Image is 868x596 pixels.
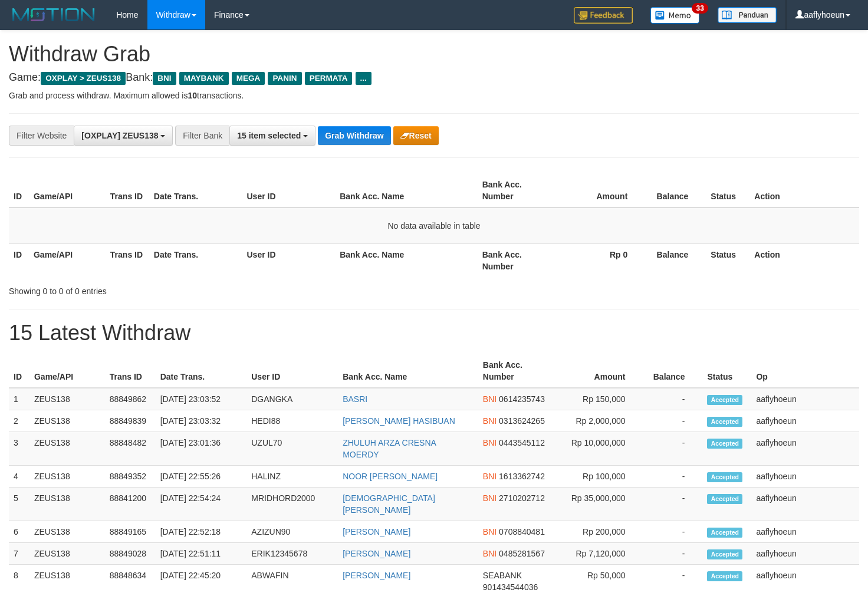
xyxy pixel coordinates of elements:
[156,543,247,565] td: [DATE] 22:51:11
[246,432,338,466] td: UZUL70
[483,472,497,481] span: BNI
[105,521,156,543] td: 88849165
[554,243,646,277] th: Rp 0
[643,432,703,466] td: -
[9,354,29,388] th: ID
[356,72,371,85] span: ...
[499,394,545,404] span: Copy 0614235743 to clipboard
[156,521,247,543] td: [DATE] 22:52:18
[499,527,545,536] span: Copy 0708840481 to clipboard
[751,521,859,543] td: aaflyhoeun
[499,493,545,503] span: Copy 2710202712 to clipboard
[9,72,859,84] h4: Game: Bank:
[29,432,105,466] td: ZEUS138
[499,416,545,426] span: Copy 0313624265 to clipboard
[751,410,859,432] td: aaflyhoeun
[105,410,156,432] td: 88849839
[343,438,436,459] a: ZHULUH ARZA CRESNA MOERDY
[29,388,105,410] td: ZEUS138
[188,91,197,100] strong: 10
[499,549,545,558] span: Copy 0485281567 to clipboard
[105,432,156,466] td: 88848482
[751,354,859,388] th: Op
[707,528,742,538] span: Accepted
[237,131,301,140] span: 15 item selected
[335,174,477,208] th: Bank Acc. Name
[9,432,29,466] td: 3
[343,472,438,481] a: NOOR [PERSON_NAME]
[478,243,554,277] th: Bank Acc. Number
[29,521,105,543] td: ZEUS138
[9,90,859,101] p: Grab and process withdraw. Maximum allowed is transactions.
[106,243,149,277] th: Trans ID
[483,493,497,503] span: BNI
[9,521,29,543] td: 6
[554,466,643,488] td: Rp 100,000
[643,410,703,432] td: -
[478,174,554,208] th: Bank Acc. Number
[751,432,859,466] td: aaflyhoeun
[106,174,149,208] th: Trans ID
[645,174,706,208] th: Balance
[483,582,538,592] span: Copy 901434544036 to clipboard
[554,432,643,466] td: Rp 10,000,000
[246,466,338,488] td: HALINZ
[9,488,29,521] td: 5
[749,174,859,208] th: Action
[343,394,367,404] a: BASRI
[702,354,751,388] th: Status
[692,3,708,14] span: 33
[483,438,497,447] span: BNI
[246,521,338,543] td: AZIZUN90
[554,410,643,432] td: Rp 2,000,000
[9,388,29,410] td: 1
[554,543,643,565] td: Rp 7,120,000
[246,388,338,410] td: DGANGKA
[242,174,336,208] th: User ID
[246,354,338,388] th: User ID
[246,543,338,565] td: ERIK12345678
[9,243,29,277] th: ID
[9,281,353,297] div: Showing 0 to 0 of 0 entries
[643,388,703,410] td: -
[650,7,700,24] img: Button%20Memo.svg
[156,466,247,488] td: [DATE] 22:55:26
[9,466,29,488] td: 4
[483,571,522,580] span: SEABANK
[343,571,410,580] a: [PERSON_NAME]
[229,126,315,146] button: 15 item selected
[9,321,859,345] h1: 15 Latest Withdraw
[156,488,247,521] td: [DATE] 22:54:24
[554,521,643,543] td: Rp 200,000
[105,388,156,410] td: 88849862
[105,543,156,565] td: 88849028
[268,72,301,85] span: PANIN
[29,543,105,565] td: ZEUS138
[343,416,455,426] a: [PERSON_NAME] HASIBUAN
[749,243,859,277] th: Action
[246,488,338,521] td: MRIDHORD2000
[179,72,229,85] span: MAYBANK
[643,543,703,565] td: -
[41,72,126,85] span: OXPLAY > ZEUS138
[9,126,74,146] div: Filter Website
[343,527,410,536] a: [PERSON_NAME]
[305,72,353,85] span: PERMATA
[29,466,105,488] td: ZEUS138
[483,416,497,426] span: BNI
[643,466,703,488] td: -
[483,394,497,404] span: BNI
[29,174,106,208] th: Game/API
[105,466,156,488] td: 88849352
[335,243,477,277] th: Bank Acc. Name
[574,7,633,24] img: Feedback.jpg
[9,42,859,66] h1: Withdraw Grab
[74,126,173,146] button: [OXPLAY] ZEUS138
[643,521,703,543] td: -
[81,131,158,140] span: [OXPLAY] ZEUS138
[499,472,545,481] span: Copy 1613362742 to clipboard
[751,488,859,521] td: aaflyhoeun
[156,432,247,466] td: [DATE] 23:01:36
[246,410,338,432] td: HEDI88
[483,549,497,558] span: BNI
